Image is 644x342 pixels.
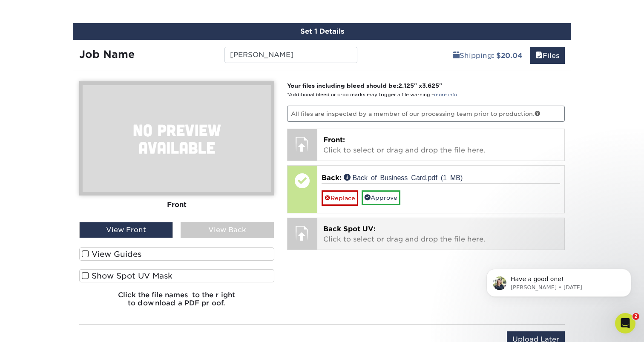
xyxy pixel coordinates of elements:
[73,23,571,40] div: Set 1 Details
[79,269,274,282] label: Show Spot UV Mask
[79,48,135,60] strong: Job Name
[447,47,528,64] a: Shipping: $20.04
[323,136,345,144] span: Front:
[344,174,463,181] a: Back of Business Card.pdf (1 MB)
[362,190,400,205] a: Approve
[398,82,414,89] span: 2.125
[79,247,274,261] label: View Guides
[287,92,457,98] small: *Additional bleed or crop marks may trigger a file warning –
[492,52,523,60] b: : $20.04
[323,225,376,233] span: Back Spot UV:
[79,291,274,314] h6: Click the file names to the right to download a PDF proof.
[536,52,543,60] span: files
[322,174,342,182] span: Back:
[323,135,559,155] p: Click to select or drag and drop the file here.
[615,313,635,333] iframe: Intercom live chat
[434,92,457,98] a: more info
[474,251,644,310] iframe: Intercom notifications message
[224,47,357,63] input: Enter a job name
[632,313,639,320] span: 2
[79,222,173,238] div: View Front
[453,52,460,60] span: shipping
[422,82,439,89] span: 3.625
[322,190,358,205] a: Replace
[181,222,274,238] div: View Back
[79,195,274,214] div: Front
[2,316,72,339] iframe: Google Customer Reviews
[287,106,565,122] p: All files are inspected by a member of our processing team prior to production.
[323,224,559,244] p: Click to select or drag and drop the file here.
[530,47,565,64] a: Files
[287,82,442,89] strong: Your files including bleed should be: " x "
